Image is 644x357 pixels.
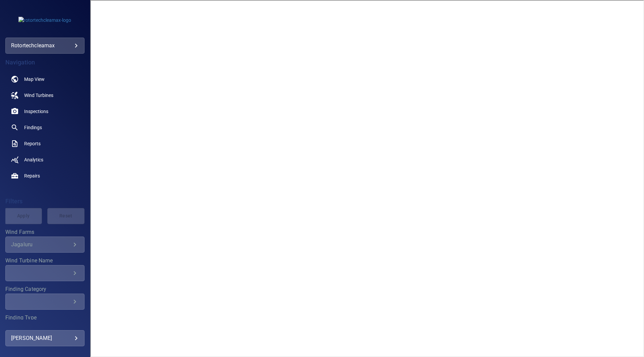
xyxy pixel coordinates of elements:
div: rotortechcleamax [5,38,85,54]
span: Inspections [24,108,48,115]
div: Finding Category [5,294,85,310]
span: Analytics [24,156,43,163]
a: map noActive [5,71,85,87]
a: repairs noActive [5,168,85,184]
span: Reports [24,140,41,147]
div: rotortechcleamax [11,40,79,51]
a: analytics noActive [5,152,85,168]
span: Repairs [24,172,40,179]
div: Wind Farms [5,237,85,253]
label: Finding Type [5,315,85,320]
div: Wind Turbine Name [5,265,85,281]
span: Wind Turbines [24,92,53,99]
a: windturbines noActive [5,87,85,103]
label: Wind Turbine Name [5,258,85,263]
img: rotortechcleamax-logo [18,17,71,23]
div: [PERSON_NAME] [11,333,79,344]
span: Map View [24,76,45,83]
div: Jagaluru [11,241,71,248]
a: inspections noActive [5,103,85,119]
label: Finding Category [5,287,85,292]
label: Wind Farms [5,229,85,235]
h4: Navigation [5,59,85,66]
h4: Filters [5,198,85,205]
a: reports noActive [5,136,85,152]
span: Findings [24,124,42,131]
a: findings noActive [5,119,85,136]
